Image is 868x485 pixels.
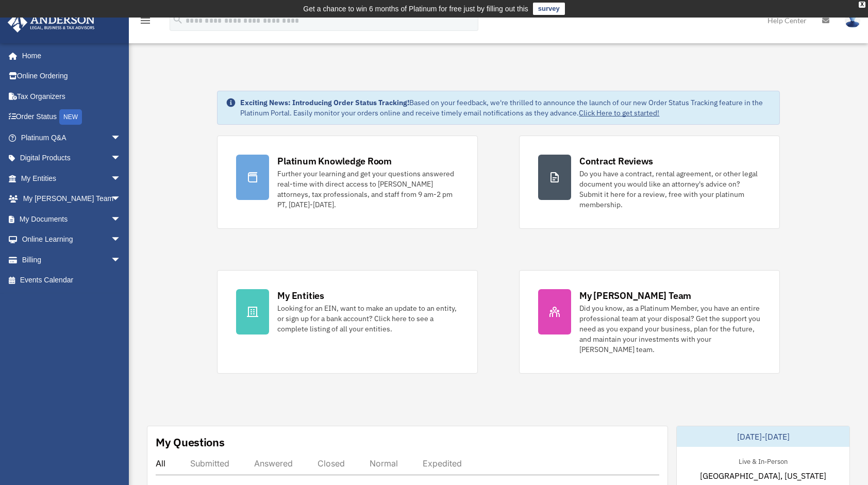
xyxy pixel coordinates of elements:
[7,107,137,128] a: Order StatusNEW
[7,66,137,87] a: Online Ordering
[139,18,152,27] a: menu
[7,127,137,148] a: Platinum Q&Aarrow_drop_down
[139,14,152,27] i: menu
[240,97,771,118] div: Based on your feedback, we're thrilled to announce the launch of our new Order Status Tracking fe...
[5,12,98,32] img: Anderson Advisors Platinum Portal
[519,270,780,374] a: My [PERSON_NAME] Team Did you know, as a Platinum Member, you have an entire professional team at...
[190,458,229,469] div: Submitted
[579,169,761,210] div: Do you have a contract, rental agreement, or other legal document you would like an attorney's ad...
[172,14,183,25] i: search
[7,86,137,107] a: Tax Organizers
[579,289,691,302] div: My [PERSON_NAME] Team
[7,189,137,209] a: My [PERSON_NAME] Teamarrow_drop_down
[700,470,826,482] span: [GEOGRAPHIC_DATA], [US_STATE]
[7,168,137,189] a: My Entitiesarrow_drop_down
[859,2,865,8] div: close
[217,136,478,229] a: Platinum Knowledge Room Further your learning and get your questions answered real-time with dire...
[277,303,459,334] div: Looking for an EIN, want to make an update to an entity, or sign up for a bank account? Click her...
[277,169,459,210] div: Further your learning and get your questions answered real-time with direct access to [PERSON_NAM...
[7,229,137,250] a: Online Learningarrow_drop_down
[111,229,131,250] span: arrow_drop_down
[111,209,131,230] span: arrow_drop_down
[111,249,131,271] span: arrow_drop_down
[845,13,860,28] img: User Pic
[217,270,478,374] a: My Entities Looking for an EIN, want to make an update to an entity, or sign up for a bank accoun...
[240,98,409,107] strong: Exciting News: Introducing Order Status Tracking!
[370,458,398,469] div: Normal
[59,109,82,125] div: NEW
[533,3,565,15] a: survey
[423,458,462,469] div: Expedited
[156,434,225,450] div: My Questions
[254,458,293,469] div: Answered
[111,189,131,210] span: arrow_drop_down
[7,209,137,229] a: My Documentsarrow_drop_down
[111,127,131,148] span: arrow_drop_down
[579,155,653,168] div: Contract Reviews
[519,136,780,229] a: Contract Reviews Do you have a contract, rental agreement, or other legal document you would like...
[303,3,528,15] div: Get a chance to win 6 months of Platinum for free just by filling out this
[730,455,796,466] div: Live & In-Person
[677,426,849,447] div: [DATE]-[DATE]
[277,155,392,168] div: Platinum Knowledge Room
[7,148,137,169] a: Digital Productsarrow_drop_down
[277,289,324,302] div: My Entities
[7,45,131,66] a: Home
[579,303,761,355] div: Did you know, as a Platinum Member, you have an entire professional team at your disposal? Get th...
[579,108,659,118] a: Click Here to get started!
[111,148,131,169] span: arrow_drop_down
[318,458,345,469] div: Closed
[7,249,137,270] a: Billingarrow_drop_down
[156,458,165,469] div: All
[7,270,137,291] a: Events Calendar
[111,168,131,189] span: arrow_drop_down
